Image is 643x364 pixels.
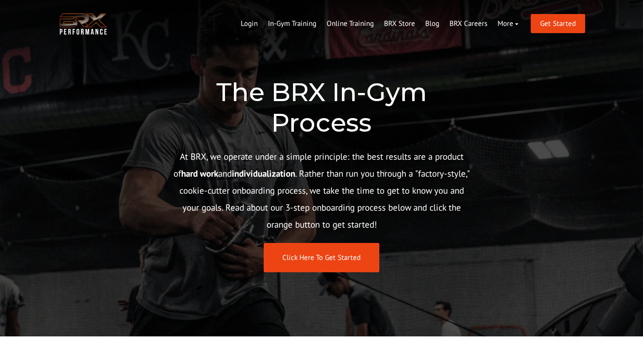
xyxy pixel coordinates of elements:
a: BRX Store [379,14,420,34]
strong: individualization [232,168,295,179]
span: The BRX In-Gym Process [216,76,427,138]
a: Get Started [531,14,585,33]
a: Online Training [321,14,379,34]
span: At BRX, we operate under a simple principle: the best results are a product of and . Rather than ... [174,151,470,230]
a: In-Gym Training [263,14,321,34]
a: Click Here To Get Started [264,243,379,272]
a: Blog [420,14,444,34]
strong: hard work [181,168,218,179]
a: BRX Careers [444,14,492,34]
div: Navigation Menu [236,14,524,34]
a: More [492,14,524,34]
a: Login [236,14,263,34]
img: BRX Transparent Logo-2 [58,11,109,37]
